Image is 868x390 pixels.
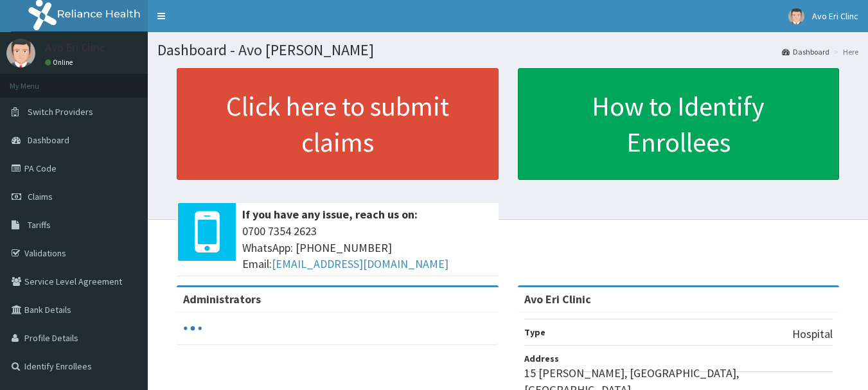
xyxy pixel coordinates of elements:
[28,134,69,146] span: Dashboard
[812,10,858,22] span: Avo Eri Clinc
[6,39,35,67] img: User Image
[831,46,858,57] li: Here
[782,46,829,57] a: Dashboard
[28,219,51,231] span: Tariffs
[788,8,804,24] img: User Image
[242,207,418,222] b: If you have any issue, reach us on:
[792,326,833,342] p: Hospital
[157,42,858,58] h1: Dashboard - Avo [PERSON_NAME]
[524,326,545,338] b: Type
[518,68,840,180] a: How to Identify Enrollees
[242,223,492,272] span: 0700 7354 2623 WhatsApp: [PHONE_NUMBER] Email:
[272,256,448,271] a: [EMAIL_ADDRESS][DOMAIN_NAME]
[28,106,93,118] span: Switch Providers
[183,319,202,338] svg: audio-loading
[28,191,53,202] span: Claims
[45,42,105,53] p: Avo Eri Clinc
[177,68,499,180] a: Click here to submit claims
[524,353,559,364] b: Address
[45,58,76,67] a: Online
[524,292,591,306] strong: Avo Eri Clinic
[183,292,261,306] b: Administrators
